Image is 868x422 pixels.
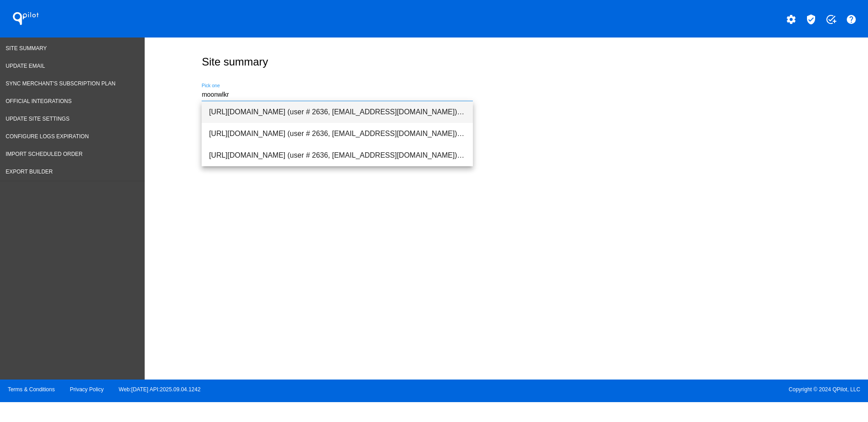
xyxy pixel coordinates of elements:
span: Update Email [6,63,45,69]
mat-icon: help [846,14,857,25]
input: Number [202,91,473,98]
span: Import Scheduled Order [6,151,83,157]
a: Web:[DATE] API:2025.09.04.1242 [119,386,201,393]
span: Update Site Settings [6,116,70,122]
mat-icon: verified_user [806,14,816,25]
h2: Site summary [202,56,268,68]
a: Privacy Policy [70,386,104,393]
mat-icon: add_task [826,14,836,25]
span: [URL][DOMAIN_NAME] (user # 2636, [EMAIL_ADDRESS][DOMAIN_NAME]) - Production [209,101,466,123]
span: Copyright © 2024 QPilot, LLC [442,386,860,393]
span: Official Integrations [6,98,72,104]
mat-icon: settings [786,14,797,25]
span: Export Builder [6,169,53,175]
span: Sync Merchant's Subscription Plan [6,80,116,87]
span: [URL][DOMAIN_NAME] (user # 2636, [EMAIL_ADDRESS][DOMAIN_NAME]) - Test [209,145,466,166]
h1: QPilot [8,9,44,28]
a: Terms & Conditions [8,386,55,393]
span: Configure logs expiration [6,133,89,140]
span: [URL][DOMAIN_NAME] (user # 2636, [EMAIL_ADDRESS][DOMAIN_NAME]) - Production [209,123,466,145]
span: Site Summary [6,45,47,52]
